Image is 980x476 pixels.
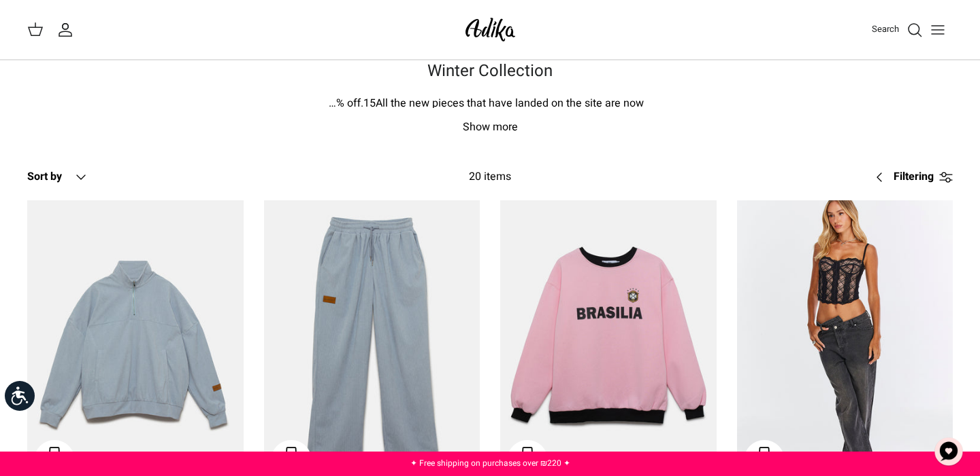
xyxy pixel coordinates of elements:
[336,95,363,111] font: % off.
[57,22,79,38] a: My account
[894,168,934,185] font: Filtering
[463,119,518,135] font: Show more
[928,431,969,472] button: Chat
[923,15,953,45] button: Toggle menu
[363,95,376,111] font: 15
[469,168,511,185] font: 20 items
[376,95,644,111] font: All the new pieces that have landed on the site are now
[410,457,570,469] a: ✦ Free shipping on purchases over ₪220 ✦
[27,162,89,192] button: Sort by
[461,14,519,45] img: Adika IL
[27,168,62,185] font: Sort by
[872,22,899,35] font: Search
[872,22,923,38] a: Search
[427,59,553,83] font: Winter Collection
[866,161,953,194] a: Filtering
